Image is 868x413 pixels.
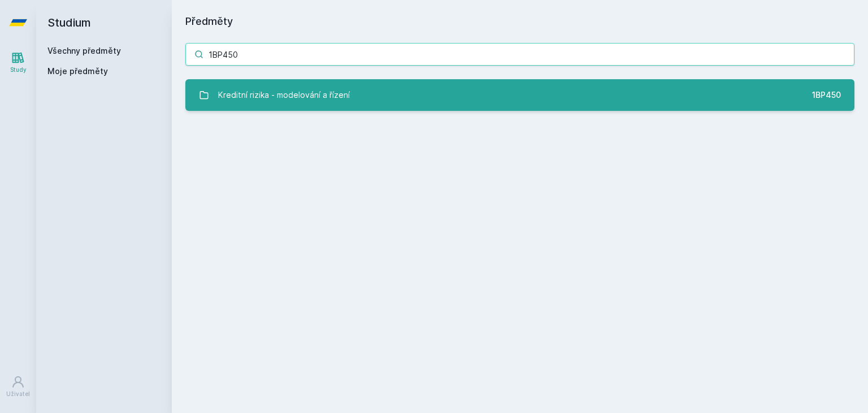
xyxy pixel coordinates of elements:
a: Uživatel [2,369,34,404]
div: Kreditní rizika - modelování a řízení [218,84,350,106]
a: Všechny předměty [47,46,121,55]
a: Study [2,45,34,80]
a: Kreditní rizika - modelování a řízení 1BP450 [185,79,854,111]
h1: Předměty [185,14,854,29]
div: 1BP450 [812,89,841,101]
div: Study [10,66,27,74]
span: Moje předměty [47,66,108,77]
div: Uživatel [6,390,30,398]
input: Název nebo ident předmětu… [185,43,854,66]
